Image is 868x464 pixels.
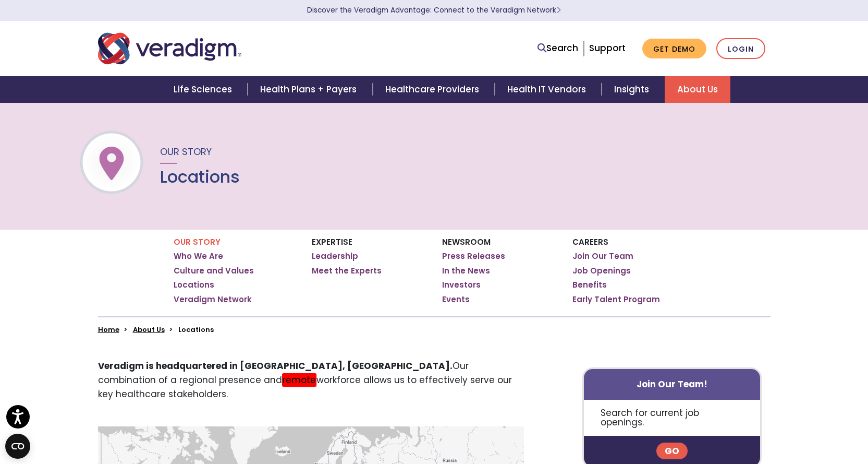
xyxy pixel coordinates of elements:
a: Healthcare Providers [373,76,495,103]
a: Discover the Veradigm Advantage: Connect to the Veradigm NetworkLearn More [307,5,561,15]
a: Leadership [312,251,358,261]
a: About Us [133,325,165,335]
a: Insights [602,76,665,103]
strong: Join Our Team! [637,378,707,390]
a: Support [589,42,626,54]
a: Who We Are [174,251,223,261]
a: Investors [442,280,481,290]
button: Open CMP widget [5,434,30,459]
a: Get Demo [642,39,706,59]
a: Culture and Values [174,266,254,276]
p: Search for current job openings. [584,400,761,436]
a: Health Plans + Payers [248,76,372,103]
a: Search [537,41,578,55]
a: Job Openings [572,266,631,276]
a: In the News [442,266,490,276]
a: Health IT Vendors [495,76,602,103]
a: Events [442,294,470,305]
a: Life Sciences [161,76,248,103]
a: About Us [665,76,730,103]
a: Early Talent Program [572,294,660,305]
p: Our combination of a regional presence and workforce allows us to effectively serve our key healt... [98,359,524,402]
strong: Veradigm is headquartered in [GEOGRAPHIC_DATA], [GEOGRAPHIC_DATA]. [98,360,453,372]
a: Press Releases [442,251,505,261]
em: remote [282,373,316,387]
a: Join Our Team [572,251,633,261]
a: Locations [174,280,214,290]
span: Learn More [556,5,561,15]
a: Go [656,443,688,459]
a: Login [716,38,765,60]
a: Veradigm Network [174,294,252,305]
h1: Locations [160,167,240,187]
a: Home [98,325,119,335]
span: Our Story [160,145,212,158]
img: Veradigm logo [98,31,241,66]
a: Benefits [572,280,607,290]
a: Meet the Experts [312,266,382,276]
